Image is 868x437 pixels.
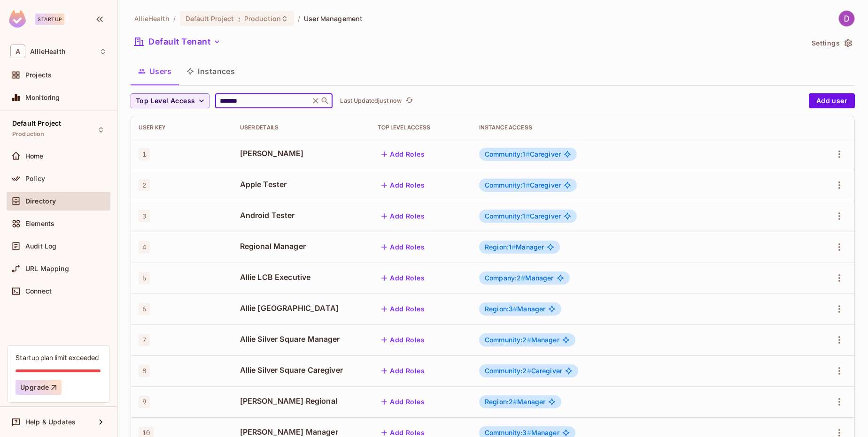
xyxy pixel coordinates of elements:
[15,380,62,395] button: Upgrade
[405,96,413,105] span: refresh
[25,265,69,272] span: URL Mapping
[139,124,225,131] div: User Key
[513,398,517,406] span: #
[240,179,363,189] span: Apple Tester
[378,178,428,193] button: Add Roles
[527,336,531,344] span: #
[240,210,363,220] span: Android Tester
[139,179,150,191] span: 2
[378,332,428,347] button: Add Roles
[485,151,561,158] span: Caregiver
[15,353,99,362] div: Startup plan limit exceeded
[131,60,179,83] button: Users
[240,148,363,158] span: [PERSON_NAME]
[485,305,545,313] span: Manager
[513,305,517,313] span: #
[378,147,428,162] button: Add Roles
[304,14,363,23] span: User Management
[485,398,545,406] span: Manager
[238,15,241,23] span: :
[808,36,855,51] button: Settings
[240,334,363,344] span: Allie Silver Square Manager
[298,14,300,23] li: /
[25,94,60,101] span: Monitoring
[485,274,526,282] span: Company:2
[479,124,804,131] div: Instance Access
[485,181,530,189] span: Community:1
[25,175,45,182] span: Policy
[25,220,54,227] span: Elements
[139,396,150,408] span: 9
[136,95,195,107] span: Top Level Access
[526,181,530,189] span: #
[12,130,45,138] span: Production
[240,303,363,313] span: Allie [GEOGRAPHIC_DATA]
[485,429,559,437] span: Manager
[402,95,415,106] span: Click to refresh data
[139,210,150,222] span: 3
[131,34,225,49] button: Default Tenant
[240,124,363,131] div: User Details
[485,429,531,437] span: Community:3
[378,124,464,131] div: Top Level Access
[485,212,561,220] span: Caregiver
[378,240,428,255] button: Add Roles
[485,274,554,282] span: Manager
[25,287,52,295] span: Connect
[378,271,428,286] button: Add Roles
[485,243,544,251] span: Manager
[526,150,530,158] span: #
[485,181,561,189] span: Caregiver
[25,242,56,250] span: Audit Log
[131,93,209,108] button: Top Level Access
[512,243,516,251] span: #
[9,10,26,28] img: SReyMgAAAABJRU5ErkJggg==
[378,394,428,409] button: Add Roles
[25,152,44,160] span: Home
[378,209,428,224] button: Add Roles
[839,11,854,26] img: Diego Souza
[485,212,530,220] span: Community:1
[179,60,242,83] button: Instances
[25,197,56,205] span: Directory
[139,148,150,160] span: 1
[378,301,428,316] button: Add Roles
[244,14,281,23] span: Production
[527,367,531,375] span: #
[240,427,363,437] span: [PERSON_NAME] Manager
[139,334,150,346] span: 7
[485,305,517,313] span: Region:3
[527,429,531,437] span: #
[485,367,531,375] span: Community:2
[139,272,150,284] span: 5
[378,363,428,378] button: Add Roles
[521,274,525,282] span: #
[403,95,415,106] button: refresh
[485,243,516,251] span: Region:1
[240,396,363,406] span: [PERSON_NAME] Regional
[139,365,150,377] span: 8
[485,398,517,406] span: Region:2
[809,93,855,108] button: Add user
[10,45,25,58] span: A
[134,14,170,23] span: the active workspace
[139,303,150,315] span: 6
[186,14,234,23] span: Default Project
[25,418,76,426] span: Help & Updates
[485,336,559,344] span: Manager
[35,14,64,25] div: Startup
[173,14,176,23] li: /
[139,241,150,253] span: 4
[485,336,531,344] span: Community:2
[485,367,562,375] span: Caregiver
[526,212,530,220] span: #
[12,120,61,127] span: Default Project
[30,48,65,55] span: Workspace: AllieHealth
[240,241,363,251] span: Regional Manager
[240,272,363,282] span: Allie LCB Executive
[25,71,52,79] span: Projects
[340,97,402,105] p: Last Updated just now
[485,150,530,158] span: Community:1
[240,365,363,375] span: Allie Silver Square Caregiver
